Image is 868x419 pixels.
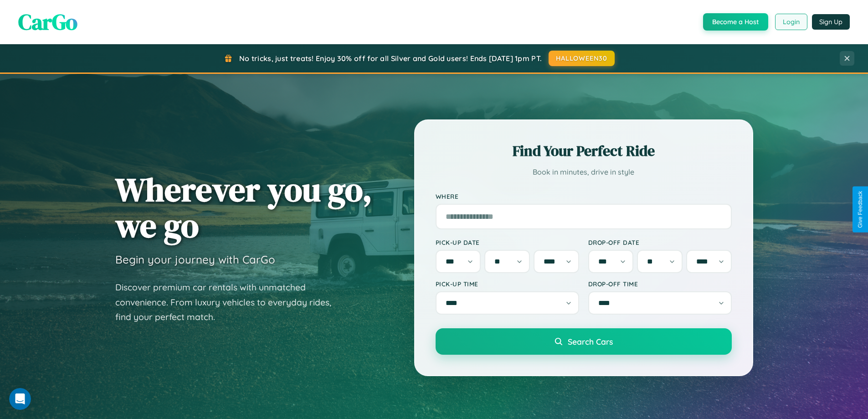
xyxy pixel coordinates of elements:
[239,54,542,63] span: No tricks, just treats! Enjoy 30% off for all Silver and Gold users! Ends [DATE] 1pm PT.
[703,13,768,31] button: Become a Host
[436,238,579,246] label: Pick-up Date
[588,238,732,246] label: Drop-off Date
[436,280,579,288] label: Pick-up Time
[436,141,732,161] h2: Find Your Perfect Ride
[857,191,863,228] div: Give Feedback
[9,388,31,410] iframe: Intercom live chat
[812,14,850,30] button: Sign Up
[568,336,613,347] span: Search Cars
[115,253,275,266] h3: Begin your journey with CarGo
[18,7,77,37] span: CarGo
[549,51,615,66] button: HALLOWEEN30
[436,192,732,200] label: Where
[436,166,732,179] p: Book in minutes, drive in style
[775,14,807,30] button: Login
[436,328,732,355] button: Search Cars
[115,280,343,325] p: Discover premium car rentals with unmatched convenience. From luxury vehicles to everyday rides, ...
[115,171,372,243] h1: Wherever you go, we go
[588,280,732,288] label: Drop-off Time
